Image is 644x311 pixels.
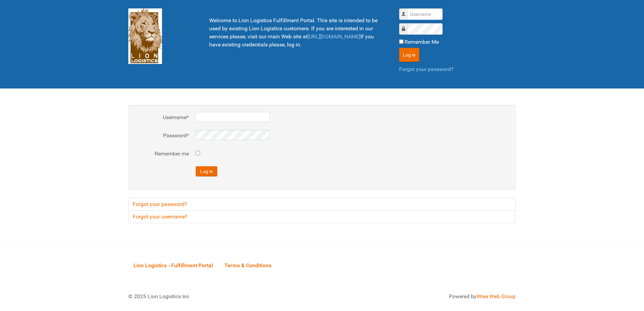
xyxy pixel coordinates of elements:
[196,166,217,176] button: Log in
[209,16,382,49] p: Welcome to Lion Logistics Fulfillment Portal. This site is intended to be used by existing Lion L...
[477,293,516,300] a: Wise Web Group
[405,38,439,46] label: Remember Me
[128,210,516,223] a: Forgot your username?
[224,262,271,269] span: Terms & Conditions
[308,33,360,40] a: [URL][DOMAIN_NAME]
[128,8,162,64] img: Lion Logistics
[135,132,189,140] label: Password
[133,262,213,269] span: Lion Logistics - Fulfillment Portal
[399,66,454,72] a: Forgot your password?
[128,255,218,276] a: Lion Logistics - Fulfillment Portal
[123,287,319,306] div: © 2025 Lion Logistics Inc
[128,33,162,39] a: Lion Logistics
[219,255,277,276] a: Terms & Conditions
[128,198,516,211] a: Forgot your password?
[135,150,189,158] label: Remember me
[399,48,419,62] button: Log in
[330,292,516,301] div: Powered by
[408,8,443,20] input: Username
[135,113,189,122] label: Username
